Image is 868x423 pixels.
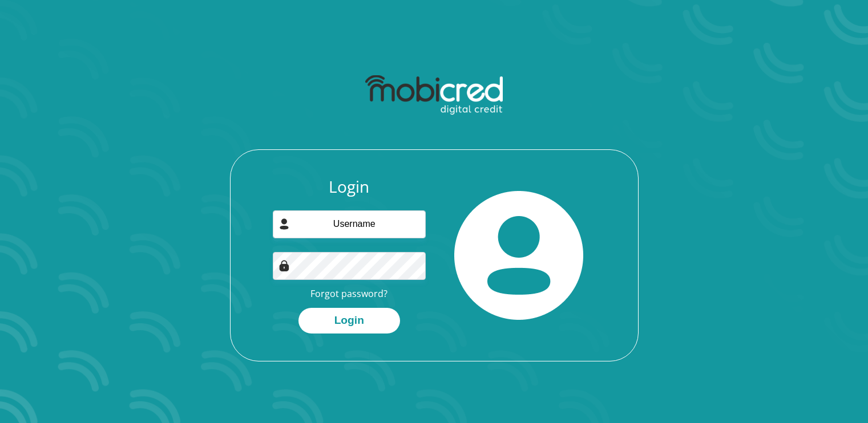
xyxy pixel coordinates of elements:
[365,75,503,115] img: mobicred logo
[273,177,426,197] h3: Login
[298,308,400,333] button: Login
[278,218,290,230] img: user-icon image
[278,260,290,271] img: Image
[310,287,387,300] a: Forgot password?
[273,210,426,238] input: Username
